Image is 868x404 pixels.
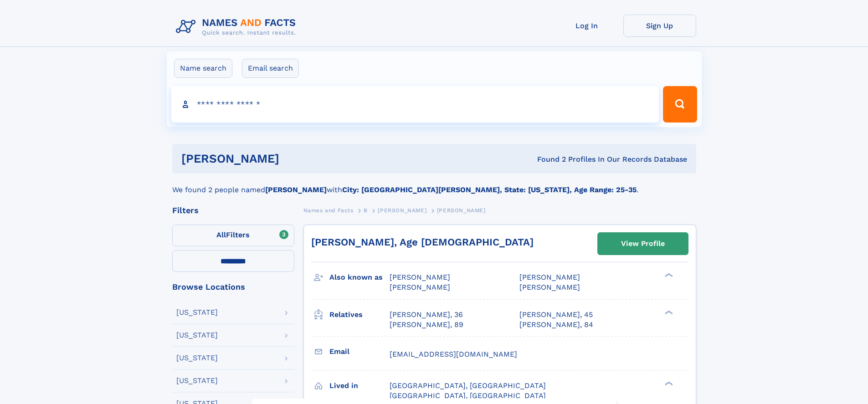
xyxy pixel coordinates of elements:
[172,174,696,195] div: We found 2 people named with .
[172,206,294,215] div: Filters
[174,59,232,78] label: Name search
[519,283,580,291] span: [PERSON_NAME]
[390,310,463,320] a: [PERSON_NAME], 36
[519,310,593,320] a: [PERSON_NAME], 45
[663,309,673,315] div: ❯
[390,283,450,291] span: [PERSON_NAME]
[176,332,218,339] div: [US_STATE]
[172,283,294,291] div: Browse Locations
[176,309,218,316] div: [US_STATE]
[242,59,299,78] label: Email search
[171,86,659,123] input: search input
[378,207,426,214] span: [PERSON_NAME]
[172,15,303,39] img: Logo Names and Facts
[303,205,354,216] a: Names and Facts
[663,380,673,386] div: ❯
[390,273,450,281] span: [PERSON_NAME]
[623,15,696,37] a: Sign Up
[390,350,517,358] span: [EMAIL_ADDRESS][DOMAIN_NAME]
[390,320,463,330] a: [PERSON_NAME], 89
[378,205,426,216] a: [PERSON_NAME]
[265,185,327,194] b: [PERSON_NAME]
[598,233,688,255] a: View Profile
[437,207,486,214] span: [PERSON_NAME]
[311,236,534,248] a: [PERSON_NAME], Age [DEMOGRAPHIC_DATA]
[176,377,218,384] div: [US_STATE]
[390,391,546,400] span: [GEOGRAPHIC_DATA], [GEOGRAPHIC_DATA]
[329,270,390,285] h3: Also known as
[216,230,226,239] span: All
[663,86,697,123] button: Search Button
[408,154,687,164] div: Found 2 Profiles In Our Records Database
[364,207,368,214] span: B
[550,15,623,37] a: Log In
[519,320,593,330] a: [PERSON_NAME], 84
[181,153,408,164] h1: [PERSON_NAME]
[621,233,665,254] div: View Profile
[172,225,294,246] label: Filters
[519,273,580,281] span: [PERSON_NAME]
[329,307,390,322] h3: Relatives
[663,272,673,278] div: ❯
[329,378,390,394] h3: Lived in
[390,381,546,390] span: [GEOGRAPHIC_DATA], [GEOGRAPHIC_DATA]
[342,185,637,194] b: City: [GEOGRAPHIC_DATA][PERSON_NAME], State: [US_STATE], Age Range: 25-35
[176,354,218,362] div: [US_STATE]
[329,344,390,359] h3: Email
[364,205,368,216] a: B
